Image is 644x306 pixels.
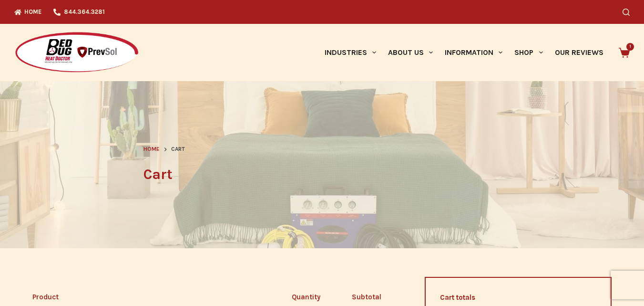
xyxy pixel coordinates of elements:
[440,292,596,303] h2: Cart totals
[318,24,382,81] a: Industries
[439,24,509,81] a: Information
[171,145,185,154] span: Cart
[626,43,634,51] span: 1
[143,164,501,185] h1: Cart
[318,24,609,81] nav: Primary
[14,32,139,74] img: Prevsol/Bed Bug Heat Doctor
[549,24,609,81] a: Our Reviews
[143,146,160,152] span: Home
[382,24,439,81] a: About Us
[143,145,160,154] a: Home
[623,9,630,16] button: Search
[509,24,549,81] a: Shop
